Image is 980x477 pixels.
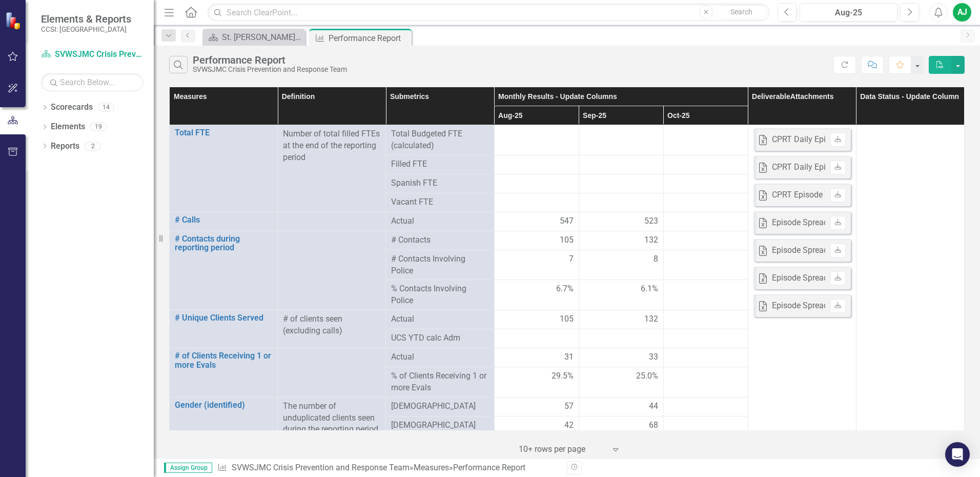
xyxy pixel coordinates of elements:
a: Gender (identified) [175,401,272,410]
div: 19 [90,123,107,131]
span: UCS YTD calc Adm [391,332,488,344]
div: 14 [98,103,114,112]
td: Double-Click to Edit [494,174,579,193]
td: Double-Click to Edit Right Click for Context Menu [170,231,278,310]
span: Spanish FTE [391,177,488,189]
span: % Contacts Involving Police [391,283,488,307]
td: Double-Click to Edit [579,174,663,193]
td: Double-Click to Edit [663,174,748,193]
td: Double-Click to Edit [663,397,748,416]
span: 25.0% [636,370,658,382]
p: Number of total filled FTEs at the end of the reporting period [283,128,380,164]
div: Open Intercom Messenger [945,442,970,467]
input: Search ClearPoint... [208,4,770,22]
div: Aug-25 [803,7,894,19]
td: Double-Click to Edit Right Click for Context Menu [170,212,278,231]
img: ClearPoint Strategy [5,12,23,30]
td: Double-Click to Edit [494,250,579,280]
td: Double-Click to Edit [494,310,579,329]
span: 31 [564,351,574,363]
td: Double-Click to Edit [663,310,748,329]
td: Double-Click to Edit [663,231,748,250]
td: Double-Click to Edit [579,310,663,329]
div: SVWSJMC Crisis Prevention and Response Team [193,66,347,73]
span: Search [730,8,752,16]
a: Elements [51,121,85,133]
button: Search [716,5,767,19]
a: SVWSJMC Crisis Prevention and Response Team [41,49,144,61]
span: 547 [560,215,574,227]
a: # Unique Clients Served [175,313,272,323]
div: 2 [85,142,101,150]
input: Search Below... [41,73,144,91]
td: Double-Click to Edit [494,397,579,416]
td: Double-Click to Edit Right Click for Context Menu [170,125,278,212]
span: Actual [391,351,488,363]
span: Actual [391,215,488,227]
td: Double-Click to Edit [663,250,748,280]
span: Actual [391,313,488,325]
p: The number of unduplicated clients seen during the reporting period by identified gender [283,401,380,447]
td: Double-Click to Edit [579,329,663,348]
span: Vacant FTE [391,196,488,208]
span: # Contacts Involving Police [391,253,488,277]
td: Double-Click to Edit [579,155,663,174]
div: CPRT Daily Episode Worksheet [DATE].xlsx [772,162,926,173]
div: Episode Spreadsheet Clean [DATE].xlsx [772,300,913,312]
span: Filled FTE [391,158,488,170]
span: 7 [569,253,574,265]
span: 68 [649,420,658,431]
div: Performance Report [193,54,347,66]
a: Scorecards [51,102,93,113]
td: Double-Click to Edit Right Click for Context Menu [170,348,278,397]
div: Episode Spreadsheet Clean [DATE].xlsx [772,272,913,284]
div: Performance Report [453,463,525,472]
td: Double-Click to Edit [579,193,663,212]
span: 132 [644,234,658,246]
button: Aug-25 [800,3,897,22]
a: Total FTE [175,128,272,137]
div: » » [217,462,559,474]
td: Double-Click to Edit Right Click for Context Menu [170,310,278,348]
small: CCSI: [GEOGRAPHIC_DATA] [41,25,131,33]
a: # Contacts during reporting period [175,234,272,252]
span: 33 [649,351,658,363]
button: AJ [953,3,971,22]
td: Double-Click to Edit [579,397,663,416]
span: [DEMOGRAPHIC_DATA] [391,420,488,431]
td: Double-Click to Edit [663,348,748,367]
td: Double-Click to Edit [494,212,579,231]
span: 8 [654,253,658,265]
span: 105 [560,234,574,246]
div: Episode Spreadsheet [DATE].xlsx [772,245,890,256]
div: Performance Report [329,32,409,45]
td: Double-Click to Edit [663,329,748,348]
a: Measures [414,463,449,472]
a: # Calls [175,215,272,225]
span: 105 [560,313,574,325]
td: Double-Click to Edit [579,231,663,250]
td: Double-Click to Edit [663,212,748,231]
div: St. [PERSON_NAME] Crisis Prevention & Response Team Landing Page [222,31,302,44]
td: Double-Click to Edit [494,416,579,435]
td: Double-Click to Edit [494,155,579,174]
span: Assign Group [164,463,212,473]
div: CPRT Episode Worksheet [DATE].xlsx [772,189,905,201]
span: 29.5% [552,370,574,382]
td: Double-Click to Edit [494,193,579,212]
span: % of Clients Receiving 1 or more Evals [391,370,488,394]
span: 6.1% [641,283,658,295]
span: 44 [649,401,658,412]
span: 57 [564,401,574,412]
td: Double-Click to Edit [579,250,663,280]
a: St. [PERSON_NAME] Crisis Prevention & Response Team Landing Page [205,31,302,44]
a: SVWSJMC Crisis Prevention and Response Team [232,463,410,472]
a: # of Clients Receiving 1 or more Evals [175,351,272,369]
td: Double-Click to Edit [663,416,748,435]
div: Episode Spreadsheet [DATE].xlsx [772,217,890,229]
a: Reports [51,141,79,152]
span: [DEMOGRAPHIC_DATA] [391,401,488,412]
span: 132 [644,313,658,325]
span: Elements & Reports [41,13,131,25]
